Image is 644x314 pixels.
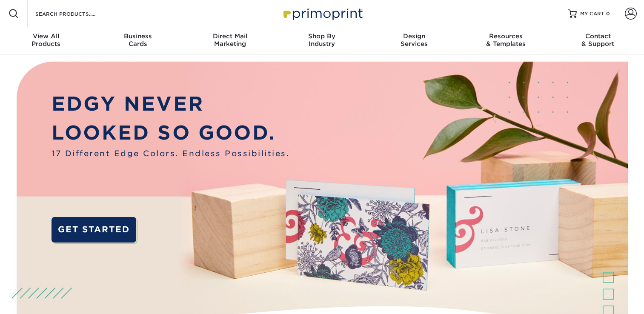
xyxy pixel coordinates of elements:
a: Direct MailMarketing [184,27,276,54]
span: 17 Different Edge Colors. Endless Possibilities. [52,148,289,159]
img: Primoprint [280,4,365,23]
span: Design [368,32,460,40]
a: Contact& Support [552,27,644,54]
div: Cards [92,32,184,48]
span: Contact [552,32,644,40]
a: Shop ByIndustry [276,27,368,54]
a: GET STARTED [52,217,136,243]
div: & Support [552,32,644,48]
a: BusinessCards [92,27,184,54]
p: LOOKED SO GOOD. [52,118,289,147]
span: 0 [606,11,610,17]
div: Services [368,32,460,48]
div: Industry [276,32,368,48]
input: SEARCH PRODUCTS..... [34,9,117,19]
span: Resources [460,32,552,40]
span: Business [92,32,184,40]
a: Resources& Templates [460,27,552,54]
span: MY CART [580,10,604,17]
span: Direct Mail [184,32,276,40]
a: DesignServices [368,27,460,54]
div: Marketing [184,32,276,48]
span: Shop By [276,32,368,40]
p: EDGY NEVER [52,89,289,118]
div: & Templates [460,32,552,48]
